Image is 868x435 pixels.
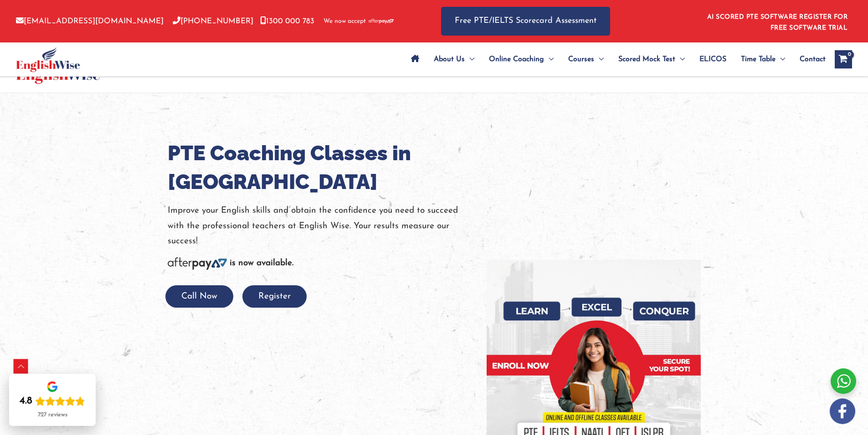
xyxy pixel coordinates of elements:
a: Time TableMenu Toggle [734,43,792,75]
p: Improve your English skills and obtain the confidence you need to succeed with the professional t... [168,203,473,249]
b: is now available. [230,259,293,267]
span: Courses [568,43,594,75]
span: Online Coaching [489,43,544,75]
a: Call Now [165,292,233,301]
img: Afterpay-Logo [369,19,394,24]
span: Menu Toggle [465,43,474,75]
a: Contact [792,43,826,75]
span: Menu Toggle [776,43,785,75]
span: Menu Toggle [675,43,685,75]
span: Contact [800,43,826,75]
nav: Site Navigation: Main Menu [404,43,826,75]
button: Register [242,285,307,308]
a: About UsMenu Toggle [426,43,482,75]
img: cropped-ew-logo [16,47,80,72]
a: Scored Mock TestMenu Toggle [611,43,692,75]
span: Time Table [741,43,776,75]
a: Register [242,292,307,301]
span: Scored Mock Test [618,43,675,75]
span: About Us [434,43,465,75]
img: Afterpay-Logo [168,257,227,270]
a: [PHONE_NUMBER] [173,17,253,25]
aside: Header Widget 1 [702,6,852,36]
div: 727 reviews [38,411,67,419]
img: white-facebook.png [830,398,855,424]
span: Menu Toggle [594,43,604,75]
a: [EMAIL_ADDRESS][DOMAIN_NAME] [16,17,164,25]
a: Free PTE/IELTS Scorecard Assessment [441,7,610,36]
div: Rating: 4.8 out of 5 [20,395,85,408]
a: ELICOS [692,43,734,75]
a: AI SCORED PTE SOFTWARE REGISTER FOR FREE SOFTWARE TRIAL [707,14,848,31]
a: Online CoachingMenu Toggle [482,43,561,75]
span: We now accept [324,17,366,26]
a: View Shopping Cart, empty [835,50,852,68]
h1: PTE Coaching Classes in [GEOGRAPHIC_DATA] [168,139,473,196]
span: ELICOS [699,43,726,75]
span: Menu Toggle [544,43,554,75]
a: 1300 000 783 [260,17,314,25]
a: CoursesMenu Toggle [561,43,611,75]
div: 4.8 [20,395,32,408]
button: Call Now [165,285,233,308]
